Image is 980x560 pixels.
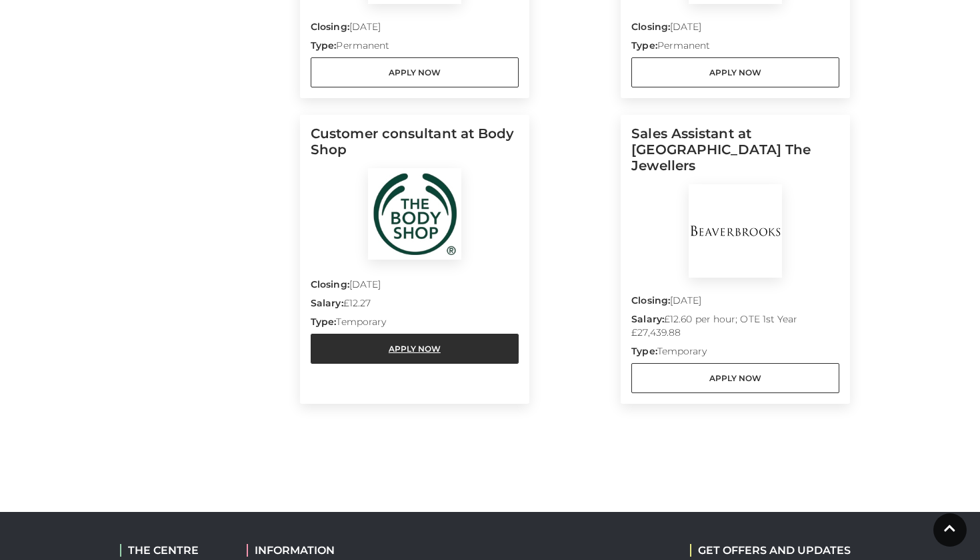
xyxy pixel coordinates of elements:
p: Permanent [311,39,519,57]
img: BeaverBrooks The Jewellers [689,184,782,278]
strong: Type: [631,39,657,51]
strong: Closing: [311,21,349,33]
h2: GET OFFERS AND UPDATES [690,544,851,557]
strong: Type: [311,39,336,51]
img: Body Shop [368,168,461,260]
strong: Type: [631,345,657,357]
h2: THE CENTRE [120,544,227,557]
p: [DATE] [631,294,839,312]
a: Apply Now [631,57,839,87]
p: [DATE] [631,20,839,39]
h5: Sales Assistant at [GEOGRAPHIC_DATA] The Jewellers [631,125,839,184]
strong: Type: [311,316,336,328]
a: Apply Now [311,334,519,364]
strong: Salary: [311,297,343,309]
h5: Customer consultant at Body Shop [311,125,519,168]
a: Apply Now [311,57,519,87]
strong: Closing: [311,278,349,290]
p: £12.27 [311,296,519,315]
p: Permanent [631,39,839,57]
strong: Closing: [631,294,670,306]
p: [DATE] [311,278,519,296]
h2: INFORMATION [247,544,417,557]
p: [DATE] [311,20,519,39]
strong: Closing: [631,21,670,33]
p: Temporary [311,315,519,334]
p: Temporary [631,344,839,363]
p: £12.60 per hour; OTE 1st Year £27,439.88 [631,312,839,344]
strong: Salary: [631,313,664,325]
a: Apply Now [631,363,839,393]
